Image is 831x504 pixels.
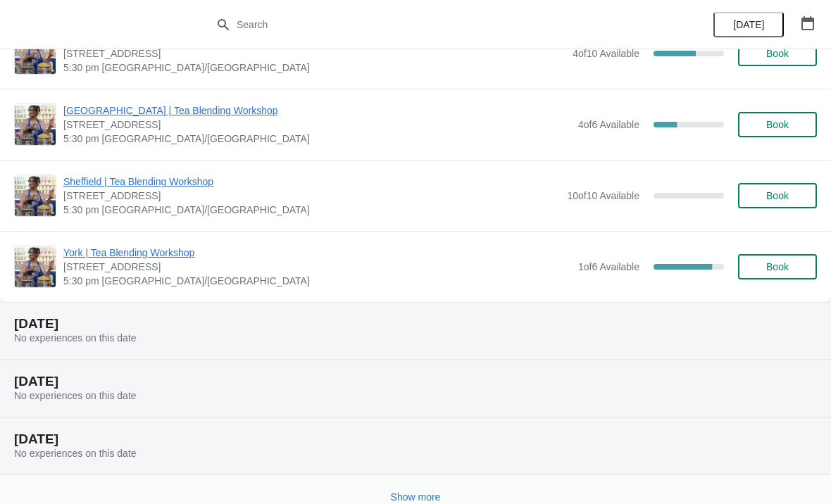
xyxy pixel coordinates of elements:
[713,12,784,37] button: [DATE]
[63,46,566,61] span: [STREET_ADDRESS]
[567,190,639,201] span: 10 of 10 Available
[14,332,137,344] span: No experiences on this date
[733,19,764,30] span: [DATE]
[15,246,56,287] img: York | Tea Blending Workshop | 73 Low Petergate, YO1 7HY | 5:30 pm Europe/London
[63,274,571,288] span: 5:30 pm [GEOGRAPHIC_DATA]/[GEOGRAPHIC_DATA]
[14,374,817,389] h2: [DATE]
[766,190,789,201] span: Book
[766,119,789,130] span: Book
[14,432,817,446] h2: [DATE]
[63,246,571,260] span: York | Tea Blending Workshop
[15,33,56,74] img: Cambridge | Tea Blending Workshop | 8-9 Green Street, Cambridge, CB2 3JU | 5:30 pm Europe/London
[14,317,817,331] h2: [DATE]
[15,104,56,145] img: London Covent Garden | Tea Blending Workshop | 11 Monmouth St, London, WC2H 9DA | 5:30 pm Europe/...
[63,175,560,189] span: Sheffield | Tea Blending Workshop
[738,41,817,66] button: Book
[63,61,566,75] span: 5:30 pm [GEOGRAPHIC_DATA]/[GEOGRAPHIC_DATA]
[738,183,817,208] button: Book
[578,119,639,130] span: 4 of 6 Available
[14,390,137,401] span: No experiences on this date
[738,112,817,137] button: Book
[63,203,560,217] span: 5:30 pm [GEOGRAPHIC_DATA]/[GEOGRAPHIC_DATA]
[63,118,571,132] span: [STREET_ADDRESS]
[63,260,571,274] span: [STREET_ADDRESS]
[15,175,56,216] img: Sheffield | Tea Blending Workshop | 76 - 78 Pinstone Street, Sheffield, S1 2HP | 5:30 pm Europe/L...
[738,254,817,279] button: Book
[766,261,789,272] span: Book
[391,491,441,503] span: Show more
[63,103,571,118] span: [GEOGRAPHIC_DATA] | Tea Blending Workshop
[63,132,571,146] span: 5:30 pm [GEOGRAPHIC_DATA]/[GEOGRAPHIC_DATA]
[63,189,560,203] span: [STREET_ADDRESS]
[573,48,639,59] span: 4 of 10 Available
[236,12,623,37] input: Search
[14,448,137,459] span: No experiences on this date
[766,48,789,59] span: Book
[578,261,639,272] span: 1 of 6 Available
